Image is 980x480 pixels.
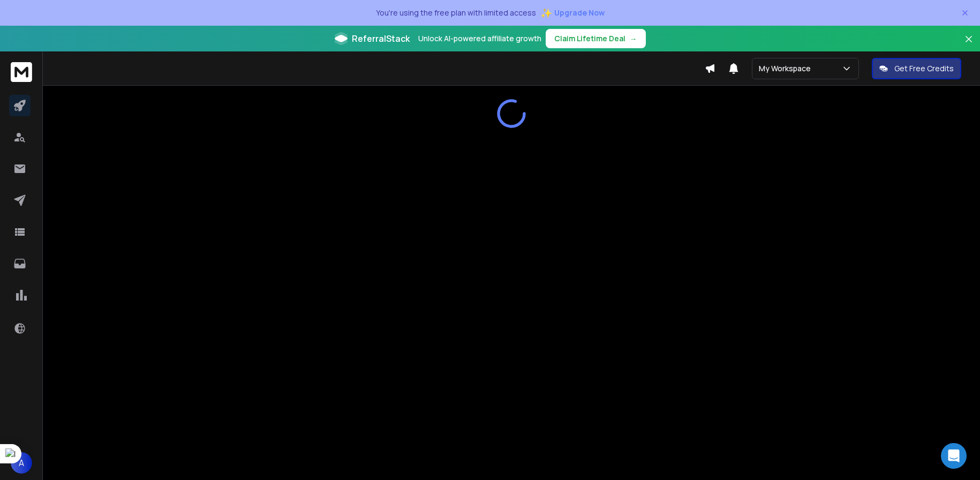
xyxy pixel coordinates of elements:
[872,58,961,79] button: Get Free Credits
[554,7,605,18] span: Upgrade Now
[376,7,536,18] p: You're using the free plan with limited access
[352,32,410,45] span: ReferralStack
[894,63,954,74] p: Get Free Credits
[941,443,967,469] div: Open Intercom Messenger
[540,2,605,24] button: ✨Upgrade Now
[418,33,541,44] p: Unlock AI-powered affiliate growth
[630,33,637,44] span: →
[962,32,976,58] button: Close banner
[540,5,552,20] span: ✨
[546,29,646,48] button: Claim Lifetime Deal→
[759,63,815,74] p: My Workspace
